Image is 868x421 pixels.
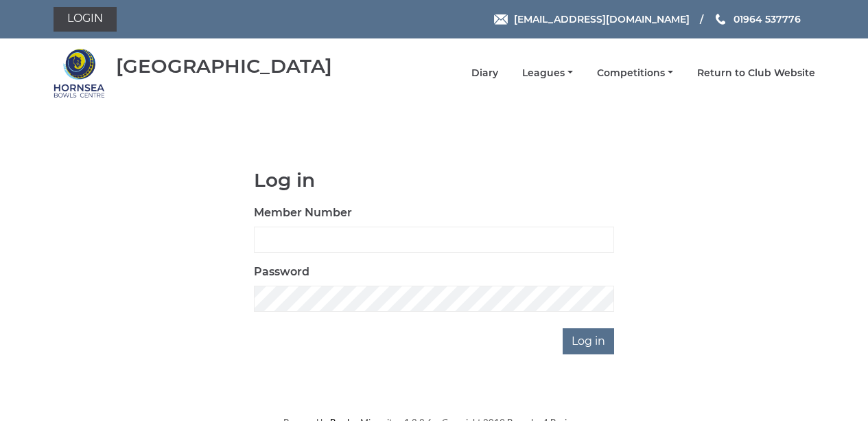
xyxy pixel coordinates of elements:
label: Member Number [254,205,352,221]
span: 01964 537776 [734,13,801,25]
div: [GEOGRAPHIC_DATA] [116,56,332,77]
a: Diary [471,67,498,80]
input: Log in [563,328,614,354]
a: Email [EMAIL_ADDRESS][DOMAIN_NAME] [494,12,690,27]
a: Phone us 01964 537776 [714,12,801,27]
a: Login [54,7,117,32]
img: Email [494,14,508,25]
a: Competitions [597,67,673,80]
a: Leagues [522,67,573,80]
span: [EMAIL_ADDRESS][DOMAIN_NAME] [514,13,690,25]
img: Hornsea Bowls Centre [54,47,105,99]
a: Return to Club Website [697,67,815,80]
h1: Log in [254,170,614,191]
label: Password [254,264,309,280]
img: Phone us [716,14,725,25]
